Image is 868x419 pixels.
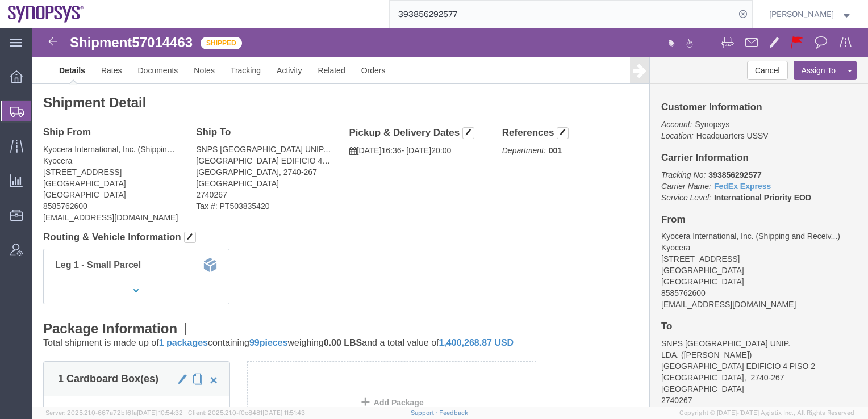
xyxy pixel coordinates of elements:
[137,409,183,416] span: [DATE] 10:54:32
[188,409,305,416] span: Client: 2025.21.0-f0c8481
[679,408,854,418] span: Copyright © [DATE]-[DATE] Agistix Inc., All Rights Reserved
[390,1,735,28] input: Search for shipment number, reference number
[32,28,868,407] iframe: FS Legacy Container
[262,409,305,416] span: [DATE] 11:51:43
[769,7,853,21] button: [PERSON_NAME]
[8,6,84,23] img: logo
[439,409,468,416] a: Feedback
[411,409,439,416] a: Support
[45,409,183,416] span: Server: 2025.21.0-667a72bf6fa
[769,8,834,20] span: Chris Potter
